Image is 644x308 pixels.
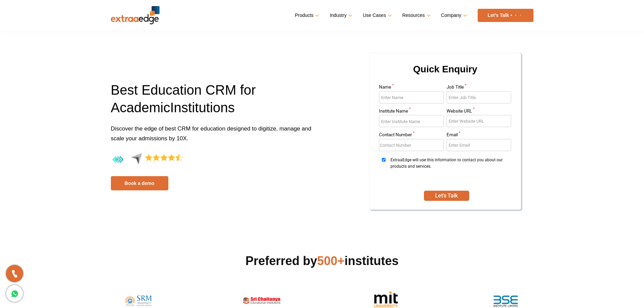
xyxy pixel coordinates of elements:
[424,191,469,201] button: SUBMIT
[111,125,311,142] span: Discover the edge of best CRM for education designed to digitize, manage and scale your admission...
[363,10,390,20] a: Use Cases
[111,253,533,269] h2: Preferred by institutes
[379,139,444,151] input: Enter Contact Number
[174,100,235,115] span: nstitutions
[379,91,444,103] input: Enter Name
[447,85,511,91] label: Job Title
[379,109,444,115] label: Institute Name
[379,85,444,91] label: Name
[441,10,466,20] a: Company
[111,153,183,167] img: 4.4-aggregate-rating-by-users
[379,115,444,127] input: Enter Institute Name
[447,91,511,103] input: Enter Job Title
[379,158,388,162] input: ExtraaEdge will use this information to contact you about our products and services.
[447,115,511,127] input: Enter Website URL
[402,10,429,20] a: Resources
[447,133,511,139] label: Email
[447,109,511,115] label: Website URL
[390,157,509,182] span: ExtraaEdge will use this information to contact you about our products and services.
[295,10,318,20] a: Products
[378,61,513,85] h2: Quick Enquiry
[447,139,511,151] input: Enter Email
[111,176,168,190] a: Book a demo
[317,254,344,268] span: 500+
[379,133,444,139] label: Contact Number
[120,100,170,115] span: cademic
[478,9,533,22] a: Let’s Talk
[111,81,317,124] h1: Best Education CRM for A I
[330,10,351,20] a: Industry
